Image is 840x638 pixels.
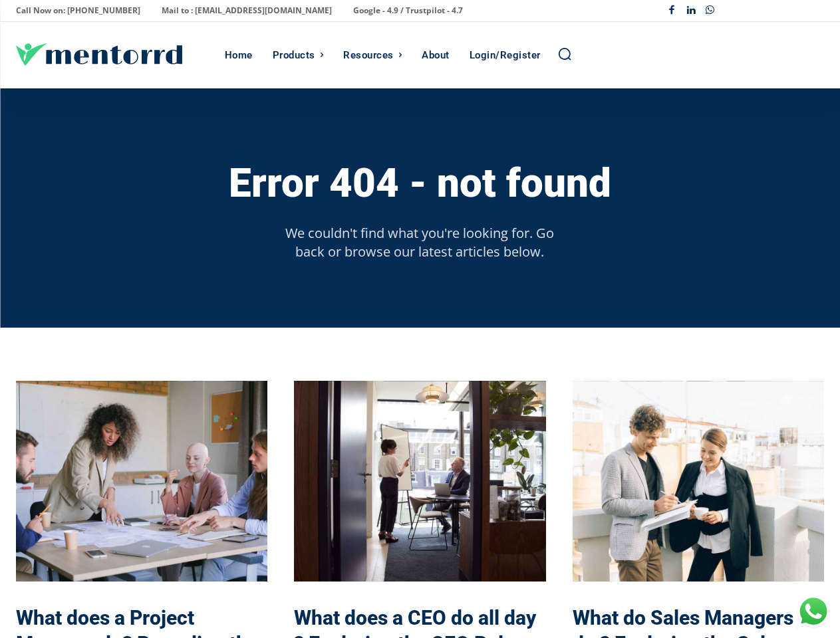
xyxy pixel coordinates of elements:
a: Home [218,22,259,88]
a: Resources [337,22,408,88]
div: Home [225,22,253,88]
div: Resources [343,22,394,88]
a: What do Sales Managers do ? Exploring the Sales Manager Role [573,381,824,582]
a: Logo [16,43,218,66]
a: What does a Project Manager do? Revealing the role, skills needed [16,381,267,582]
a: What does a CEO do all day ? Exploring the CEO Roles & Responsibilities [294,381,545,582]
a: Linkedin [682,1,701,21]
a: Whatsapp [700,1,720,21]
p: We couldn't find what you're looking for. Go back or browse our latest articles below. [275,224,565,261]
a: Search [557,47,572,61]
p: Call Now on: [PHONE_NUMBER] [16,1,140,20]
a: About [415,22,456,88]
div: Login/Register [470,22,541,88]
h3: Error 404 - not found [229,161,611,205]
div: About [422,22,450,88]
div: Chat with Us [797,595,830,628]
a: Facebook [662,1,682,21]
div: Products [273,22,315,88]
a: Products [266,22,331,88]
p: Mail to : [EMAIL_ADDRESS][DOMAIN_NAME] [162,1,332,20]
a: Login/Register [463,22,547,88]
p: Google - 4.9 / Trustpilot - 4.7 [353,1,463,20]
